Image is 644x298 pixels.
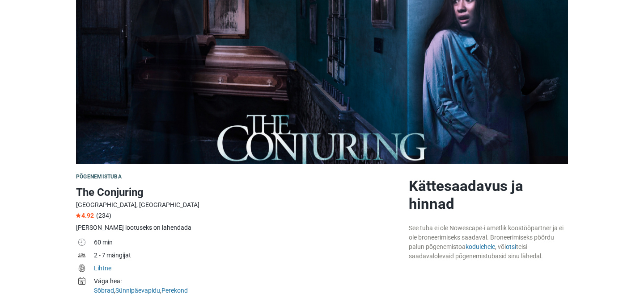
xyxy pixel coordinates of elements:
a: Sünnipäevapidu [115,287,160,294]
a: Sõbrad [94,287,114,294]
h2: Kättesaadavus ja hinnad [409,177,568,213]
div: [PERSON_NAME] lootuseks on lahendada [76,223,402,232]
span: (234) [96,212,111,219]
td: 2 - 7 mängijat [94,250,402,263]
span: 4.92 [76,212,94,219]
a: Perekond [161,287,188,294]
div: See tuba ei ole Nowescape-i ametlik koostööpartner ja ei ole broneerimiseks saadaval. Broneerimis... [409,223,568,261]
a: otsi [506,243,516,250]
h1: The Conjuring [76,184,402,200]
div: [GEOGRAPHIC_DATA], [GEOGRAPHIC_DATA] [76,200,402,210]
div: Väga hea: [94,277,402,286]
a: kodulehele [466,243,495,250]
td: , , [94,276,402,298]
span: Põgenemistuba [76,174,122,180]
td: 60 min [94,237,402,250]
img: Star [76,213,80,218]
a: Lihtne [94,265,111,272]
